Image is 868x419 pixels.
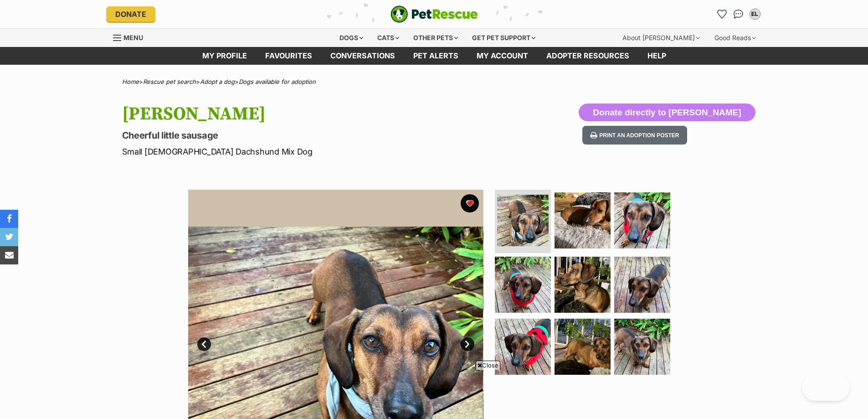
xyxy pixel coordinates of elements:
[555,192,611,248] img: Photo of Frankie Silvanus
[582,126,687,145] button: Print an adoption poster
[200,78,235,85] a: Adopt a dog
[802,373,850,401] iframe: Help Scout Beacon - Open
[239,78,316,85] a: Dogs available for adoption
[616,29,706,47] div: About [PERSON_NAME]
[404,47,467,65] a: Pet alerts
[407,29,464,47] div: Other pets
[614,319,670,375] img: Photo of Frankie Silvanus
[390,5,478,23] img: logo-e224e6f780fb5917bec1dbf3a21bbac754714ae5b6737aabdf751b685950b380.svg
[555,257,611,313] img: Photo of Frankie Silvanus
[467,47,537,65] a: My account
[197,337,211,351] a: Prev
[466,29,542,47] div: Get pet support
[122,145,508,158] p: Small [DEMOGRAPHIC_DATA] Dachshund Mix Dog
[715,7,762,21] ul: Account quick links
[579,103,755,122] button: Donate directly to [PERSON_NAME]
[122,129,508,142] p: Cheerful little sausage
[321,47,404,65] a: conversations
[333,29,370,47] div: Dogs
[734,10,743,19] img: chat-41dd97257d64d25036548639549fe6c8038ab92f7586957e7f3b1b290dea8141.svg
[143,78,196,85] a: Rescue pet search
[122,103,508,124] h1: [PERSON_NAME]
[113,29,149,45] a: Menu
[715,7,729,21] a: Favourites
[495,319,551,375] img: Photo of Frankie Silvanus
[614,192,670,248] img: Photo of Frankie Silvanus
[748,7,762,21] button: My account
[390,5,478,23] a: PetRescue
[193,47,256,65] a: My profile
[476,361,500,370] span: Close
[461,337,474,351] a: Next
[461,194,479,212] button: favourite
[122,78,139,85] a: Home
[256,47,321,65] a: Favourites
[123,34,143,41] span: Menu
[268,373,600,414] iframe: Advertisement
[99,78,769,85] div: > > >
[495,257,551,313] img: Photo of Frankie Silvanus
[614,257,670,313] img: Photo of Frankie Silvanus
[750,10,760,19] div: EL
[708,29,762,47] div: Good Reads
[555,319,611,375] img: Photo of Frankie Silvanus
[638,47,675,65] a: Help
[537,47,638,65] a: Adopter resources
[106,6,155,22] a: Donate
[497,195,549,246] img: Photo of Frankie Silvanus
[371,29,406,47] div: Cats
[731,7,746,21] a: Conversations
